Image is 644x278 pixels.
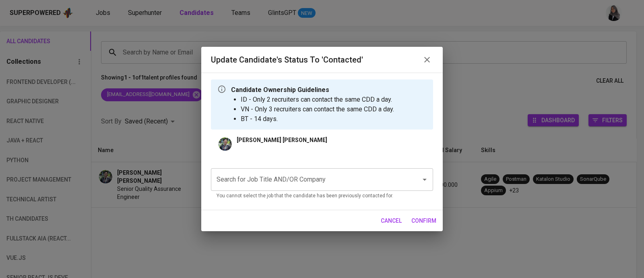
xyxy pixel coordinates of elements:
li: BT - 14 days. [241,114,394,124]
li: VN - Only 3 recruiters can contact the same CDD a day. [241,105,394,114]
p: [PERSON_NAME] [PERSON_NAME] [237,136,327,144]
button: Open [419,174,430,185]
button: confirm [408,213,440,228]
h6: Update Candidate's Status to 'Contacted' [211,53,363,66]
span: confirm [411,216,436,226]
span: cancel [381,216,402,226]
img: gm_6f6xlv6bnropsovshy0ee9ydqgxvi.png [217,136,233,152]
li: ID - Only 2 recruiters can contact the same CDD a day. [241,95,394,105]
p: Candidate Ownership Guidelines [231,85,394,95]
p: You cannot select the job that the candidate has been previously contacted for. [217,192,427,200]
button: cancel [378,213,405,228]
